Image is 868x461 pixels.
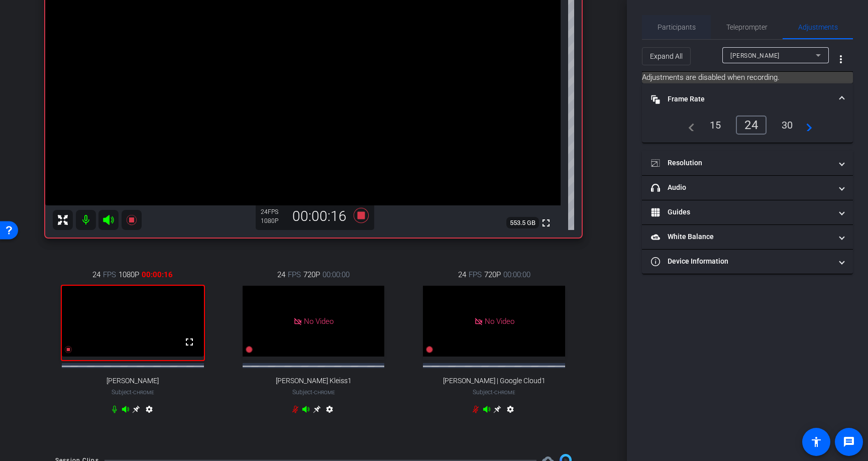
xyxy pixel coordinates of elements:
span: - [132,389,133,396]
button: More Options for Adjustments Panel [829,47,853,71]
span: FPS [288,269,301,280]
mat-expansion-panel-header: Audio [642,176,853,200]
span: FPS [268,208,278,215]
span: - [493,389,494,396]
div: Frame Rate [642,116,853,143]
span: FPS [103,269,116,280]
mat-icon: fullscreen [183,336,195,348]
mat-icon: settings [323,405,336,417]
mat-card: Adjustments are disabled when recording. [642,72,853,83]
mat-panel-title: White Balance [651,232,832,242]
span: No Video [485,317,514,326]
mat-icon: settings [143,405,155,417]
span: Subject [473,388,515,397]
span: 1080P [119,269,139,280]
span: [PERSON_NAME] Kleiss1 [276,377,352,385]
mat-icon: settings [504,405,516,417]
div: 24 [261,208,286,216]
mat-panel-title: Guides [651,207,832,217]
span: 24 [92,269,100,280]
mat-icon: fullscreen [540,217,552,229]
mat-expansion-panel-header: Device Information [642,250,853,274]
span: - [312,389,314,396]
span: No Video [304,317,334,326]
mat-panel-title: Frame Rate [651,94,832,104]
span: [PERSON_NAME] [106,377,159,385]
mat-expansion-panel-header: Frame Rate [642,83,853,116]
mat-icon: more_vert [835,53,847,65]
span: Subject [292,388,335,397]
span: [PERSON_NAME] | Google Cloud1 [443,377,546,385]
span: 24 [277,269,285,280]
span: Chrome [494,390,515,395]
mat-expansion-panel-header: Guides [642,200,853,224]
span: 00:00:16 [142,269,173,280]
span: FPS [469,269,482,280]
mat-expansion-panel-header: Resolution [642,151,853,175]
div: 00:00:16 [286,208,353,225]
mat-icon: navigate_before [683,119,695,131]
mat-icon: navigate_next [800,119,812,131]
span: [PERSON_NAME] [730,52,780,59]
mat-icon: message [843,436,855,448]
span: Chrome [133,390,154,395]
span: Expand All [650,47,683,66]
span: 720P [303,269,320,280]
span: Teleprompter [726,24,768,31]
mat-panel-title: Device Information [651,256,832,267]
span: 00:00:00 [322,269,350,280]
mat-icon: accessibility [810,436,822,448]
mat-expansion-panel-header: White Balance [642,225,853,249]
span: 00:00:00 [503,269,530,280]
span: 553.5 GB [506,217,539,229]
mat-panel-title: Audio [651,182,832,193]
span: Adjustments [798,24,838,31]
span: 720P [484,269,501,280]
div: 1080P [261,217,286,225]
span: 24 [458,269,466,280]
mat-panel-title: Resolution [651,158,832,168]
button: Expand All [642,47,691,65]
span: Subject [112,388,154,397]
span: Chrome [314,390,335,395]
span: Participants [658,24,696,31]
